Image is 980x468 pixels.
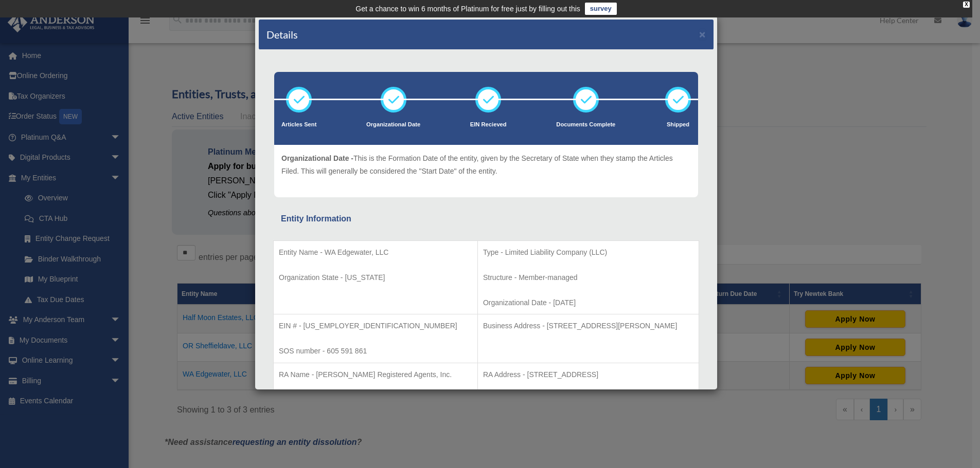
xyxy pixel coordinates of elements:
p: Organizational Date [366,120,420,130]
p: Documents Complete [556,120,615,130]
p: EIN Recieved [470,120,507,130]
p: Shipped [665,120,691,130]
p: Structure - Member-managed [483,271,693,284]
p: Organization State - [US_STATE] [279,271,472,284]
h4: Details [266,27,298,42]
p: SOS number - 605 591 861 [279,345,472,358]
p: Entity Name - WA Edgewater, LLC [279,246,472,259]
p: Organizational Date - [DATE] [483,296,693,309]
p: RA Address - [STREET_ADDRESS] [483,368,693,381]
p: Business Address - [STREET_ADDRESS][PERSON_NAME] [483,320,693,332]
span: Organizational Date - [281,154,353,162]
p: EIN # - [US_EMPLOYER_IDENTIFICATION_NUMBER] [279,320,472,332]
a: survey [585,3,617,15]
div: Entity Information [281,212,691,226]
p: RA Name - [PERSON_NAME] Registered Agents, Inc. [279,368,472,381]
p: Type - Limited Liability Company (LLC) [483,246,693,259]
button: × [699,29,706,40]
div: close [963,2,970,8]
p: Articles Sent [281,120,316,130]
div: Get a chance to win 6 months of Platinum for free just by filling out this [355,3,580,15]
p: This is the Formation Date of the entity, given by the Secretary of State when they stamp the Art... [281,152,691,177]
